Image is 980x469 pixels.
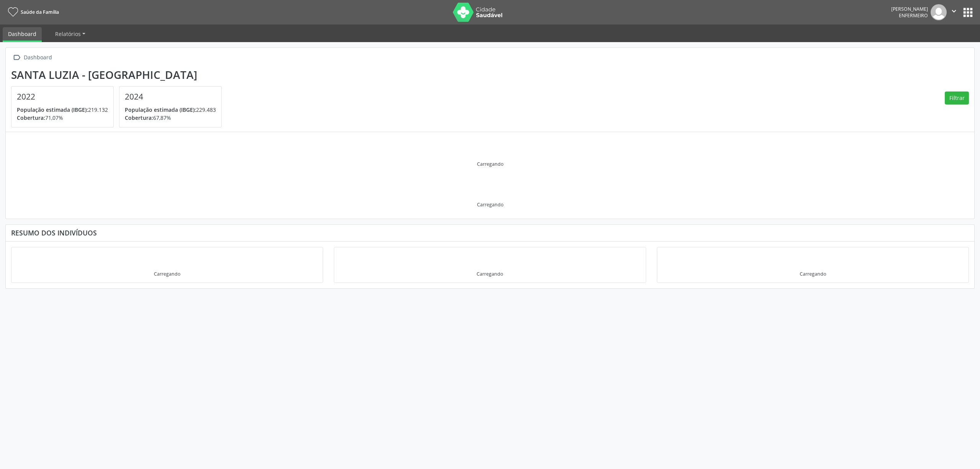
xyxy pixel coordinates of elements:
[17,114,45,121] span: Cobertura:
[17,106,88,113] span: População estimada (IBGE):
[950,7,958,15] i: 
[125,114,216,122] p: 67,87%
[961,6,975,19] button: apps
[945,92,969,105] button: Filtrar
[11,52,22,63] i: 
[17,92,108,101] h4: 2022
[5,6,59,18] a: Saúde da Família
[477,201,503,208] div: Carregando
[55,30,81,38] span: Relatórios
[3,27,42,42] a: Dashboard
[21,9,59,15] span: Saúde da Família
[17,106,108,114] p: 219.132
[477,271,503,277] div: Carregando
[154,271,180,277] div: Carregando
[17,114,108,122] p: 71,07%
[125,106,216,114] p: 229.483
[11,229,969,237] div: Resumo dos indivíduos
[11,69,227,81] div: Santa Luzia - [GEOGRAPHIC_DATA]
[947,4,961,20] button: 
[125,92,216,101] h4: 2024
[125,114,153,121] span: Cobertura:
[22,52,53,63] div: Dashboard
[11,52,53,63] a:  Dashboard
[800,271,826,277] div: Carregando
[931,4,947,20] img: img
[50,27,91,41] a: Relatórios
[891,6,928,12] div: [PERSON_NAME]
[477,161,503,167] div: Carregando
[125,106,196,113] span: População estimada (IBGE):
[899,12,928,19] span: Enfermeiro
